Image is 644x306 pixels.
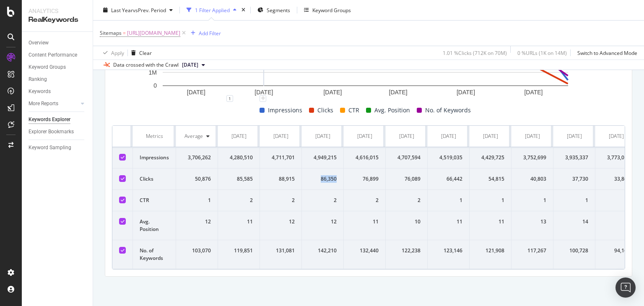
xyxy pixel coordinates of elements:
button: 1 Filter Applied [183,3,240,17]
div: Explorer Bookmarks [29,127,74,136]
a: Keyword Sampling [29,143,87,152]
div: 14 [602,218,630,226]
div: 4,707,594 [392,154,421,161]
span: = [123,29,126,36]
button: Last YearvsPrev. Period [100,3,176,17]
div: 1 [434,197,462,204]
div: plus [260,95,266,102]
div: Add Filter [199,29,221,36]
span: Impressions [268,105,302,115]
div: 2 [351,197,379,204]
div: 13 [518,218,546,226]
div: 142,210 [309,247,337,254]
div: 117,267 [518,247,546,254]
td: Avg. Position [133,211,176,240]
div: 54,815 [476,175,504,183]
div: 121,908 [476,247,504,254]
div: Overview [29,39,49,47]
a: More Reports [29,99,78,108]
div: 50,876 [183,175,211,183]
div: 4,616,015 [351,154,379,161]
div: 123,146 [434,247,462,254]
div: 1.01 % Clicks ( 712K on 70M ) [443,49,507,56]
div: 94,165 [602,247,630,254]
td: Impressions [133,147,176,169]
span: Last Year [111,6,133,13]
a: Keywords [29,87,87,96]
div: 2 [267,197,295,204]
text: [DATE] [323,89,342,96]
span: [URL][DOMAIN_NAME] [127,27,180,39]
div: [DATE] [609,132,624,140]
button: Apply [100,46,124,60]
div: 12 [183,218,211,226]
div: Keyword Groups [29,63,66,72]
div: Data crossed with the Crawl [113,61,179,69]
div: More Reports [29,99,58,108]
div: 1 Filter Applied [195,6,230,13]
div: Metrics [140,132,169,140]
div: 86,350 [309,175,337,183]
div: 37,730 [560,175,588,183]
div: times [240,6,247,14]
div: [DATE] [357,132,372,140]
div: Keywords [29,87,51,96]
div: 14 [560,218,588,226]
div: Average [184,132,203,140]
div: [DATE] [525,132,540,140]
text: [DATE] [187,89,205,96]
div: 33,864 [602,175,630,183]
a: Explorer Bookmarks [29,127,87,136]
div: 4,280,510 [225,154,253,161]
div: 1 [226,95,233,102]
text: [DATE] [389,89,408,96]
div: 10 [392,218,421,226]
text: [DATE] [457,89,475,96]
button: Clear [128,46,152,60]
div: 119,851 [225,247,253,254]
div: 1 [518,197,546,204]
text: 0 [153,83,157,89]
div: [DATE] [441,132,456,140]
div: 4,519,035 [434,154,462,161]
div: 12 [267,218,295,226]
button: Add Filter [187,28,221,38]
div: 4,711,701 [267,154,295,161]
div: 3,752,699 [518,154,546,161]
div: 40,803 [518,175,546,183]
div: 2 [225,197,253,204]
div: 1 [560,197,588,204]
div: 4,429,725 [476,154,504,161]
div: 2 [309,197,337,204]
a: Content Performance [29,51,87,60]
td: Clicks [133,169,176,190]
div: 11 [476,218,504,226]
div: 11 [434,218,462,226]
div: 3,935,337 [560,154,588,161]
a: Keyword Groups [29,63,87,72]
div: 132,440 [351,247,379,254]
div: 12 [309,218,337,226]
span: Sitemaps [100,29,122,36]
a: Overview [29,39,87,47]
div: 4,949,215 [309,154,337,161]
div: Clear [139,49,152,56]
div: 1 [476,197,504,204]
div: Switch to Advanced Mode [577,49,637,56]
span: Clicks [317,105,333,115]
div: Keyword Sampling [29,143,71,152]
div: Keywords Explorer [29,115,70,124]
div: Analytics [29,7,86,15]
div: Apply [111,49,124,56]
div: RealKeywords [29,15,86,25]
div: 3,773,018 [602,154,630,161]
a: Ranking [29,75,87,84]
text: [DATE] [254,89,273,96]
text: [DATE] [524,89,543,96]
div: 3,706,262 [183,154,211,161]
button: Keyword Groups [301,3,354,17]
td: No. of Keywords [133,240,176,269]
span: Segments [267,6,290,13]
div: 88,915 [267,175,295,183]
div: 66,442 [434,175,462,183]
